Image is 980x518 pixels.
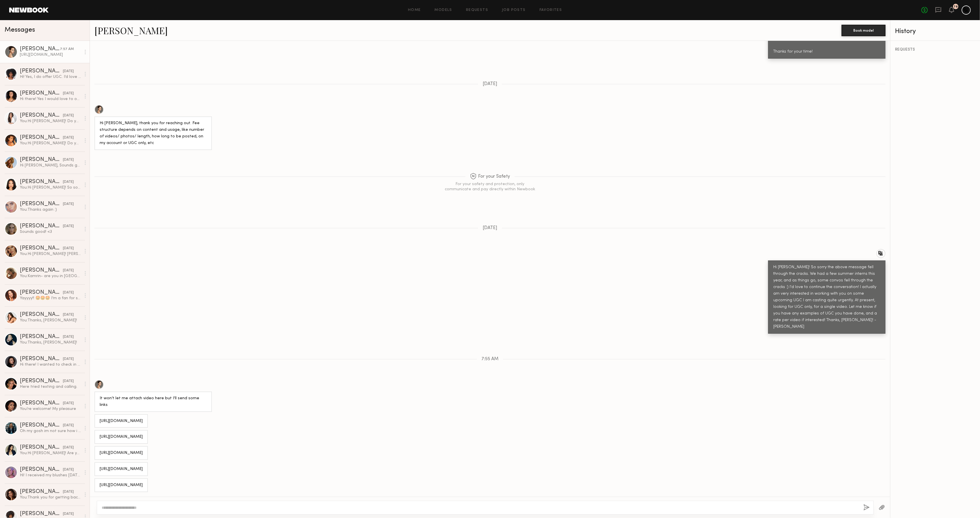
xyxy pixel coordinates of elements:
[63,224,74,229] div: [DATE]
[20,290,63,296] div: [PERSON_NAME]
[483,226,497,231] span: [DATE]
[20,340,81,345] div: You: Thanks, [PERSON_NAME]!
[20,74,81,80] div: Hi! Yes, I do offer UGC. I’d love to hear more about what you’re looking for.
[20,207,81,212] div: You: Thanks again :)
[20,118,81,124] div: You: Hi [PERSON_NAME]! Do you offer any type of UGC?
[20,467,63,473] div: [PERSON_NAME]
[20,406,81,412] div: You’re welcome! My pleasure
[63,157,74,163] div: [DATE]
[20,473,81,478] div: Hi! I received my blushes [DATE]. Were you going to send a more detailed brief or do you want me ...
[100,418,143,425] div: [URL][DOMAIN_NAME]
[20,68,63,74] div: [PERSON_NAME]
[20,489,63,495] div: [PERSON_NAME]
[540,8,562,12] a: Favorites
[63,268,74,273] div: [DATE]
[20,135,63,141] div: [PERSON_NAME]
[20,163,81,168] div: Hi [PERSON_NAME], Sounds good. Thank you for approving payment. I appreciate it. Have an amazing ...
[20,423,63,428] div: [PERSON_NAME]
[954,5,958,8] div: 78
[20,52,81,57] div: [URL][DOMAIN_NAME]
[20,91,63,96] div: [PERSON_NAME]
[444,182,536,192] div: For your safety and protection, only communicate and pay directly within Newbook
[63,246,74,251] div: [DATE]
[63,69,74,74] div: [DATE]
[20,378,63,384] div: [PERSON_NAME]
[895,28,975,35] div: History
[408,8,421,12] a: Home
[20,201,63,207] div: [PERSON_NAME]
[63,489,74,495] div: [DATE]
[60,47,74,52] div: 7:57 AM
[842,25,886,36] button: Book model
[63,445,74,450] div: [DATE]
[63,312,74,318] div: [DATE]
[100,395,207,408] div: It won’t let me attach video here but I’ll send some links
[20,445,63,450] div: [PERSON_NAME]
[20,400,63,406] div: [PERSON_NAME]
[773,264,880,330] div: Hi [PERSON_NAME]! So sorry the above message fell through the cracks. We had a few summer interns...
[895,48,975,52] div: REQUESTS
[5,27,35,33] span: Messages
[63,334,74,340] div: [DATE]
[63,290,74,296] div: [DATE]
[63,379,74,384] div: [DATE]
[94,24,168,37] a: [PERSON_NAME]
[20,251,81,257] div: You: Hi [PERSON_NAME]! [PERSON_NAME] here from prettySOCIAL :) We'd love to work with you on some...
[100,434,143,440] div: [URL][DOMAIN_NAME]
[100,120,207,147] div: Hi [PERSON_NAME], thank you for reaching out. Fee structure depends on content and usage, like nu...
[20,223,63,229] div: [PERSON_NAME]
[63,467,74,473] div: [DATE]
[20,141,81,146] div: You: Hi [PERSON_NAME]! Do you offer any type of UGC?
[20,113,63,118] div: [PERSON_NAME]
[20,334,63,340] div: [PERSON_NAME]
[20,362,81,367] div: Hi there! I wanted to check in of the client is all good with the content? If so, can you please ...
[20,157,63,163] div: [PERSON_NAME]
[470,173,510,180] span: For your Safety
[20,229,81,235] div: Sounds good! <3
[20,273,81,279] div: You: Kamrin- are you in [GEOGRAPHIC_DATA]? We're in need of some street style UGC stuff, would yo...
[482,357,498,362] span: 7:55 AM
[20,185,81,190] div: You: Hi [PERSON_NAME]! So sorry to do this! I spoke with the brand and I hadn't realized that for...
[20,356,63,362] div: [PERSON_NAME]
[20,96,81,102] div: Hi there! Yes I would love to offer UGC. I don’t have much experience but I’m willing : )
[20,511,63,517] div: [PERSON_NAME]
[502,8,526,12] a: Job Posts
[20,428,81,434] div: Oh my gosh im not sure how i didnt see this message! Id love to be considered for future projects.
[63,356,74,362] div: [DATE]
[63,113,74,118] div: [DATE]
[63,91,74,96] div: [DATE]
[435,8,452,12] a: Models
[100,482,143,489] div: [URL][DOMAIN_NAME]
[20,245,63,251] div: [PERSON_NAME]
[100,450,143,456] div: [URL][DOMAIN_NAME]
[63,401,74,406] div: [DATE]
[100,466,143,473] div: [URL][DOMAIN_NAME]
[20,495,81,500] div: You: Thank you for getting back to me! We have a modest budget for this brand, would you be able ...
[63,202,74,207] div: [DATE]
[466,8,488,12] a: Requests
[20,179,63,185] div: [PERSON_NAME]
[20,268,63,273] div: [PERSON_NAME]
[63,179,74,185] div: [DATE]
[63,423,74,428] div: [DATE]
[483,82,497,87] span: [DATE]
[842,28,886,32] a: Book model
[20,46,60,52] div: [PERSON_NAME]
[20,318,81,323] div: You: Thanks, [PERSON_NAME]!
[63,511,74,517] div: [DATE]
[20,450,81,456] div: You: Hi [PERSON_NAME]! Are you still in [GEOGRAPHIC_DATA]?
[20,296,81,301] div: Yayyyy!! 🤩🤩🤩 I’m a fan for sure ! I’ll stand by for more [PERSON_NAME] x L
[20,384,81,390] div: Here tried texting and calling.
[63,135,74,141] div: [DATE]
[20,312,63,318] div: [PERSON_NAME]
